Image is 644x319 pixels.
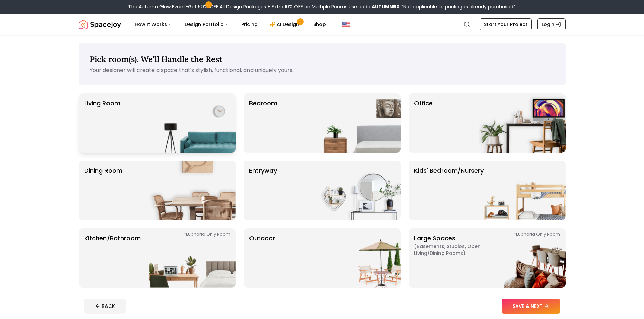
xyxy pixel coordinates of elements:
p: Large Spaces [414,234,499,282]
img: United States [342,20,350,28]
a: Shop [308,18,331,31]
nav: Global [79,14,566,35]
button: SAVE & NEXT [502,299,560,314]
p: Dining Room [84,166,122,215]
b: AUTUMN50 [372,3,400,10]
img: Dining Room [149,161,236,220]
a: Start Your Project [480,18,532,30]
a: Pricing [236,18,263,31]
p: Outdoor [249,234,275,282]
button: Design Portfolio [179,18,235,31]
img: Kids' Bedroom/Nursery [479,161,566,220]
img: Office [479,93,566,153]
span: *Not applicable to packages already purchased* [400,3,516,10]
img: Spacejoy Logo [79,18,121,31]
a: Login [537,18,566,30]
nav: Main [129,18,331,31]
span: Use code: [349,3,400,10]
span: Pick room(s). We'll Handle the Rest [90,54,222,64]
p: Kids' Bedroom/Nursery [414,166,484,215]
p: Your designer will create a space that's stylish, functional, and uniquely yours. [90,66,555,74]
a: AI Design [264,18,307,31]
img: Large Spaces *Euphoria Only [479,228,566,288]
a: Spacejoy [79,18,121,31]
p: Office [414,99,433,147]
p: entryway [249,166,277,215]
img: Living Room [149,93,236,153]
img: Kitchen/Bathroom *Euphoria Only [149,228,236,288]
img: Outdoor [314,228,401,288]
span: ( Basements, Studios, Open living/dining rooms ) [414,243,499,257]
p: Kitchen/Bathroom [84,234,141,282]
img: entryway [314,161,401,220]
button: BACK [84,299,126,314]
p: Living Room [84,99,120,147]
img: Bedroom [314,93,401,153]
p: Bedroom [249,99,277,147]
div: The Autumn Glow Event-Get 50% OFF All Design Packages + Extra 10% OFF on Multiple Rooms. [128,3,516,10]
button: How It Works [129,18,178,31]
